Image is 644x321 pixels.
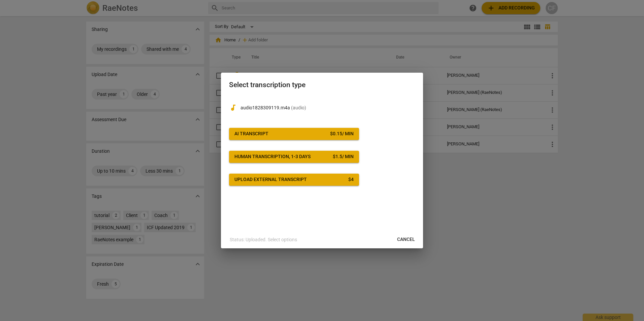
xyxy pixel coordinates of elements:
div: $ 0.15 / min [330,131,354,137]
span: ( audio ) [291,105,306,110]
button: Upload external transcript$4 [229,174,359,186]
div: $ 4 [348,176,354,183]
p: Status: Uploaded. Select options [230,236,297,243]
div: $ 1.5 / min [333,153,354,160]
p: audio1828309119.m4a(audio) [240,104,415,111]
button: Cancel [392,234,420,246]
h2: Select transcription type [229,81,415,89]
button: AI Transcript$0.15/ min [229,128,359,140]
div: AI Transcript [234,131,268,137]
button: Human transcription, 1-3 days$1.5/ min [229,151,359,163]
div: Upload external transcript [234,176,307,183]
span: Cancel [397,236,415,243]
div: Human transcription, 1-3 days [234,153,311,160]
span: audiotrack [229,104,237,112]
